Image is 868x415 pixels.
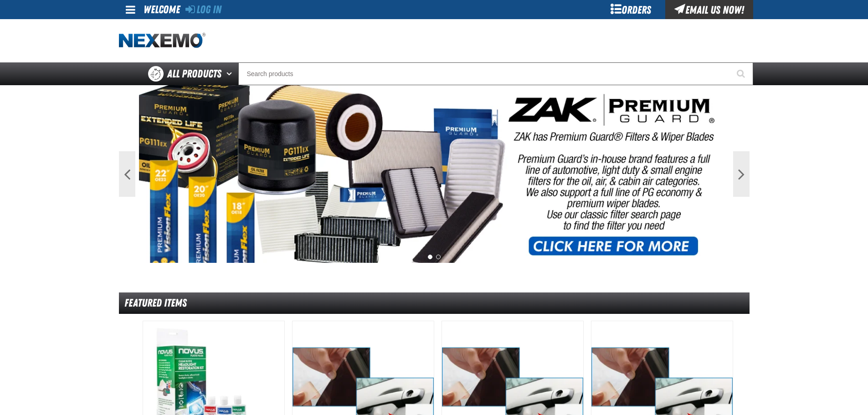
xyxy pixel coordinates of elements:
span: All Products [167,66,221,82]
div: Featured Items [119,292,750,314]
button: Previous [119,151,135,197]
button: 1 of 2 [428,255,432,259]
img: PG Filters & Wipers [139,85,729,263]
button: 2 of 2 [436,255,441,259]
button: Open All Products pages [223,62,238,85]
button: Start Searching [730,62,753,85]
a: Log In [185,3,221,16]
input: Search [238,62,753,85]
img: Nexemo logo [119,33,205,49]
button: Next [733,151,750,197]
